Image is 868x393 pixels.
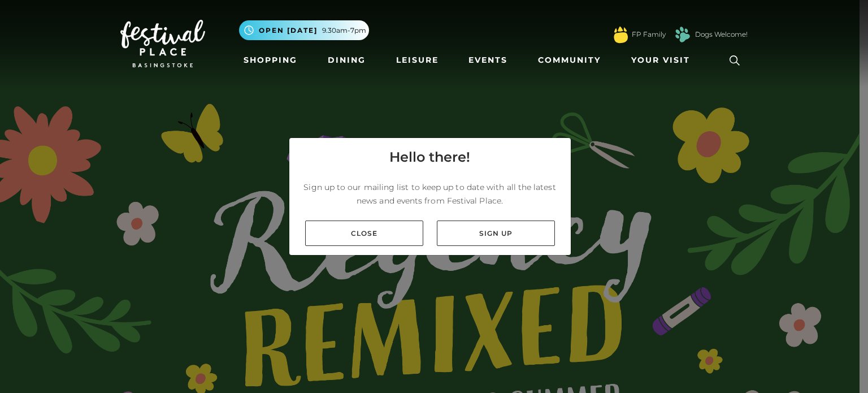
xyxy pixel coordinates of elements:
a: Dogs Welcome! [695,29,748,40]
p: Sign up to our mailing list to keep up to date with all the latest news and events from Festival ... [298,180,562,208]
img: Festival Place Logo [120,20,205,67]
button: Open [DATE] 9.30am-7pm [239,20,369,40]
a: Dining [323,50,370,71]
a: Community [533,50,605,71]
a: Sign up [437,221,555,246]
span: Your Visit [631,54,690,66]
span: Open [DATE] [259,25,318,36]
a: Events [464,50,512,71]
a: Close [305,221,423,246]
a: Your Visit [627,50,700,71]
a: FP Family [632,29,666,40]
a: Leisure [392,50,443,71]
span: 9.30am-7pm [322,25,366,36]
h4: Hello there! [389,147,470,167]
a: Shopping [239,50,302,71]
